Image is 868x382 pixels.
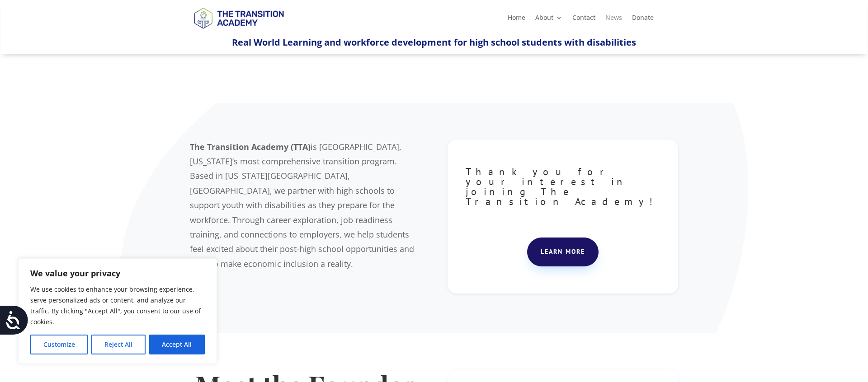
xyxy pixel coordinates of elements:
[149,335,205,354] button: Accept All
[190,2,288,34] img: TTA Brand_TTA Primary Logo_Horizontal_Light BG
[91,335,145,354] button: Reject All
[527,238,599,266] a: Learn more
[466,165,659,208] span: Thank you for your interest in joining The Transition Academy!
[30,335,88,354] button: Customize
[572,14,595,24] a: Contact
[30,268,205,279] p: We value your privacy
[190,141,311,152] b: The Transition Academy (TTA)
[535,14,562,24] a: About
[232,36,636,48] span: Real World Learning and workforce development for high school students with disabilities
[190,141,414,269] span: is [GEOGRAPHIC_DATA], [US_STATE]’s most comprehensive transition program. Based in [US_STATE][GEO...
[605,14,622,24] a: News
[190,27,288,36] a: Logo-Noticias
[508,14,525,24] a: Home
[632,14,654,24] a: Donate
[30,284,205,327] p: We use cookies to enhance your browsing experience, serve personalized ads or content, and analyz...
